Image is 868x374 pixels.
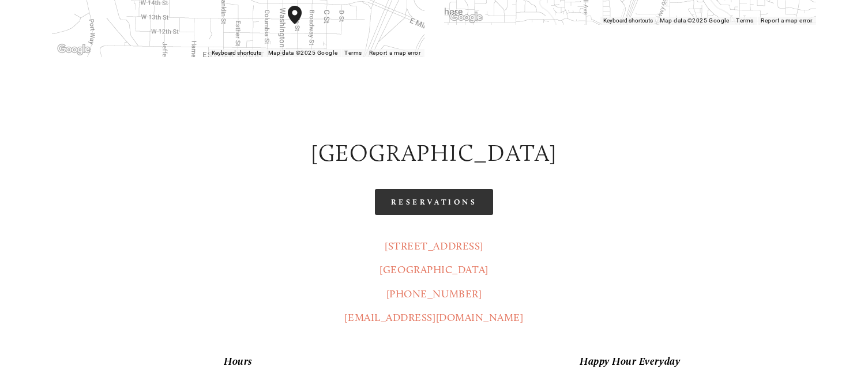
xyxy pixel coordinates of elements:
[379,240,488,276] a: [STREET_ADDRESS][GEOGRAPHIC_DATA]
[386,288,482,300] a: [PHONE_NUMBER]
[375,189,494,215] a: Reservations
[224,355,253,368] em: Hours
[344,311,523,324] a: [EMAIL_ADDRESS][DOMAIN_NAME]
[580,355,680,368] em: Happy Hour Everyday
[52,137,816,169] h2: [GEOGRAPHIC_DATA]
